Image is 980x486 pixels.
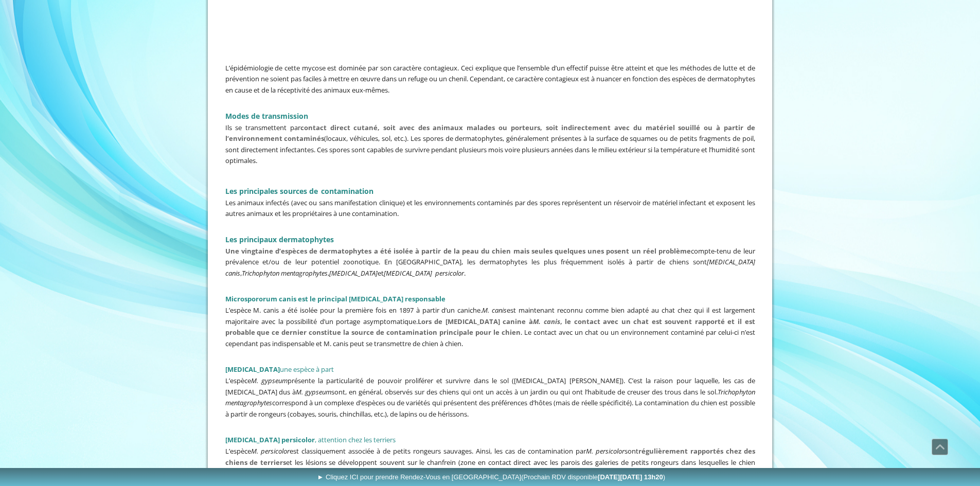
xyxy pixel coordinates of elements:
strong: Microspororum canis est le principal [MEDICAL_DATA] responsable [225,294,446,303]
span: Une vingtaine d’espèces de dermatophytes a été isolée à partir de la peau du chien mais seules qu... [225,246,691,256]
span: Défiler vers le haut [932,439,948,455]
span: L’épidémiologie de cette mycose est dominée par son caractère contagieux. Ceci explique que l’ens... [225,63,755,95]
a: Défiler vers le haut [932,439,948,455]
span: , attention chez les terriers [225,435,396,444]
span: contamination [321,186,373,196]
strong: [MEDICAL_DATA] persicolor [225,435,315,444]
em: [MEDICAL_DATA] persicolor [384,268,464,278]
em: [MEDICAL_DATA] canis [225,257,755,278]
strong: Les principaux dermatophytes [225,235,334,244]
strong: contact direct cutané, soit avec des animaux malades ou porteurs, soit indirectement avec du maté... [225,123,755,143]
span: ► Cliquez ICI pour prendre Rendez-Vous en [GEOGRAPHIC_DATA] [317,473,665,481]
em: M. persicolor [251,446,290,456]
span: une espèce à part [225,365,334,374]
em: M. gypseum [296,387,331,397]
span: L’espèce est classiquement associée à de petits rongeurs sauvages. Ainsi, les cas de contaminatio... [225,446,755,478]
span: L’espèce M. canis a été isolée pour la première fois en 1897 à partir d’un caniche. est maintenan... [225,305,755,348]
em: M. persicolor [586,446,625,456]
strong: régulièrement rapportés chez des chiens de terriers [225,446,755,467]
span: Ils se transmettent par (locaux, véhicules, sol, etc.). Les spores de dermatophytes, généralement... [225,123,755,166]
span: compte-tenu de leur prévalence et/ou de leur potentiel zoonotique. En [GEOGRAPHIC_DATA], les derm... [225,246,755,278]
em: M. canis [533,317,560,326]
span: L’espèce présente la particularité de pouvoir proliférer et survivre dans le sol ([MEDICAL_DATA] ... [225,376,755,419]
em: M. canis [482,305,507,315]
span: Les principales sources de [225,186,318,196]
span: (Prochain RDV disponible ) [521,473,665,481]
em: Trichophyton mentagrophytes [242,268,328,278]
span: Les animaux infectés (avec ou sans manifestation clinique) et les environnements contaminés par d... [225,198,755,219]
em: [MEDICAL_DATA] [329,268,378,278]
b: [DATE][DATE] 13h20 [598,473,663,481]
strong: Lors de [MEDICAL_DATA] canine à , le contact avec un chat est souvent rapporté et il est probable... [225,317,755,337]
span: Modes de transmission [225,111,308,121]
strong: [MEDICAL_DATA] [225,365,280,374]
em: M. gypseum [251,376,288,385]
